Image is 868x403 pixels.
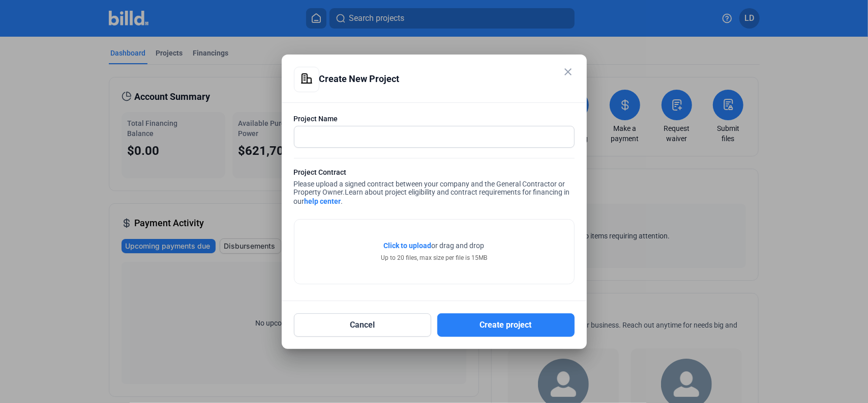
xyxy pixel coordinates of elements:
[384,241,432,250] span: Click to upload
[294,188,570,205] span: Learn about project eligibility and contract requirements for financing in our .
[432,240,485,251] span: or drag and drop
[294,114,575,124] div: Project Name
[562,66,575,78] mat-icon: close
[305,197,341,205] a: help center
[294,167,575,180] div: Project Contract
[294,67,549,91] div: Create New Project
[381,253,487,262] div: Up to 20 files, max size per file is 15MB
[437,313,575,337] button: Create project
[294,313,431,337] button: Cancel
[294,167,575,209] div: Please upload a signed contract between your company and the General Contractor or Property Owner.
